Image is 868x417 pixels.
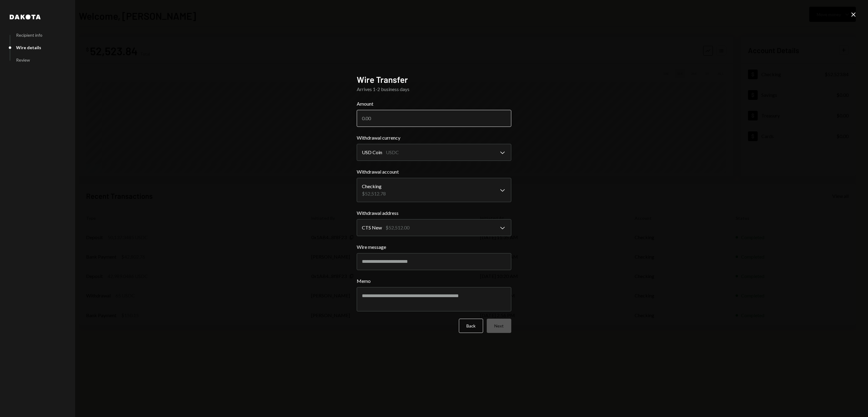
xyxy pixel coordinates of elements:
label: Amount [357,100,511,107]
div: Arrives 1-2 business days [357,86,511,93]
h2: Wire Transfer [357,74,511,86]
input: 0.00 [357,110,511,127]
div: $52,512.00 [386,224,409,231]
label: Withdrawal account [357,168,511,175]
div: Recipient info [16,32,42,38]
label: Withdrawal currency [357,134,511,141]
button: Withdrawal address [357,219,511,236]
button: Back [459,319,483,333]
div: Wire details [16,45,41,50]
div: USDC [386,149,399,156]
div: Review [16,57,30,63]
button: Withdrawal currency [357,144,511,161]
button: Withdrawal account [357,178,511,202]
label: Wire message [357,243,511,251]
label: Withdrawal address [357,209,511,217]
label: Memo [357,277,511,285]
